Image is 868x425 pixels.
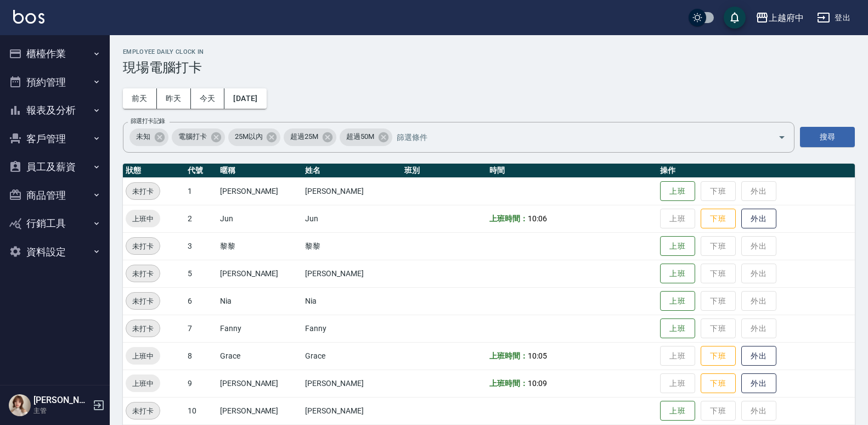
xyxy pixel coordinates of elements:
label: 篩選打卡記錄 [131,117,165,125]
button: 前天 [123,88,157,109]
td: Grace [217,342,302,370]
span: 上班中 [126,213,160,225]
span: 10:09 [528,379,547,388]
td: [PERSON_NAME] [302,397,402,424]
span: 未打卡 [126,405,160,417]
td: [PERSON_NAME] [302,370,402,397]
td: Jun [217,205,302,232]
td: 5 [185,260,217,287]
button: 登出 [813,8,855,28]
div: 電腦打卡 [172,128,225,146]
h3: 現場電腦打卡 [123,60,855,75]
b: 上班時間： [489,379,528,388]
button: 昨天 [157,88,191,109]
td: Nia [302,287,402,315]
span: 未打卡 [126,295,160,307]
span: 未打卡 [126,241,160,252]
button: 上班 [660,264,695,284]
td: 3 [185,232,217,260]
td: 黎黎 [217,232,302,260]
h2: Employee Daily Clock In [123,48,855,55]
th: 班別 [402,164,487,178]
div: 未知 [129,128,168,146]
span: 10:06 [528,214,547,223]
img: Logo [13,10,44,24]
td: [PERSON_NAME] [302,260,402,287]
button: 下班 [701,373,736,394]
button: 上班 [660,318,695,339]
button: 下班 [701,346,736,366]
input: 篩選條件 [394,127,759,147]
button: 上班 [660,291,695,311]
td: Fanny [302,315,402,342]
div: 超過25M [284,128,336,146]
td: Grace [302,342,402,370]
b: 上班時間： [489,351,528,360]
div: 超過50M [340,128,392,146]
button: 外出 [741,209,776,229]
span: 未打卡 [126,186,160,197]
button: 上班 [660,181,695,202]
span: 25M以內 [228,131,269,142]
th: 狀態 [123,164,185,178]
button: [DATE] [224,88,266,109]
div: 上越府中 [769,11,804,25]
b: 上班時間： [489,214,528,223]
button: 資料設定 [4,238,105,266]
th: 時間 [487,164,657,178]
button: 行銷工具 [4,209,105,238]
img: Person [9,394,31,416]
span: 10:05 [528,351,547,360]
span: 未知 [129,131,157,142]
span: 上班中 [126,378,160,389]
button: 員工及薪資 [4,153,105,181]
td: 9 [185,370,217,397]
div: 25M以內 [228,128,281,146]
td: [PERSON_NAME] [217,177,302,205]
td: 10 [185,397,217,424]
button: 商品管理 [4,181,105,210]
td: 2 [185,205,217,232]
th: 操作 [657,164,855,178]
button: 搜尋 [800,127,855,147]
button: 報表及分析 [4,96,105,125]
td: [PERSON_NAME] [302,177,402,205]
td: Fanny [217,315,302,342]
span: 超過25M [284,131,325,142]
span: 超過50M [340,131,381,142]
td: 7 [185,315,217,342]
td: [PERSON_NAME] [217,260,302,287]
p: 主管 [33,406,89,416]
button: 上班 [660,401,695,421]
td: [PERSON_NAME] [217,370,302,397]
td: Nia [217,287,302,315]
th: 暱稱 [217,164,302,178]
th: 姓名 [302,164,402,178]
span: 未打卡 [126,323,160,334]
button: 客戶管理 [4,125,105,153]
button: 櫃檯作業 [4,40,105,68]
td: 6 [185,287,217,315]
td: 8 [185,342,217,370]
span: 電腦打卡 [172,131,213,142]
td: 黎黎 [302,232,402,260]
button: 下班 [701,209,736,229]
td: 1 [185,177,217,205]
span: 上班中 [126,350,160,362]
button: 外出 [741,346,776,366]
button: 上班 [660,236,695,256]
button: 今天 [191,88,225,109]
span: 未打卡 [126,268,160,279]
th: 代號 [185,164,217,178]
button: Open [773,128,791,146]
button: 上越府中 [751,7,808,29]
button: save [724,7,746,29]
button: 外出 [741,373,776,394]
button: 預約管理 [4,68,105,97]
td: Jun [302,205,402,232]
td: [PERSON_NAME] [217,397,302,424]
h5: [PERSON_NAME] [33,395,89,406]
